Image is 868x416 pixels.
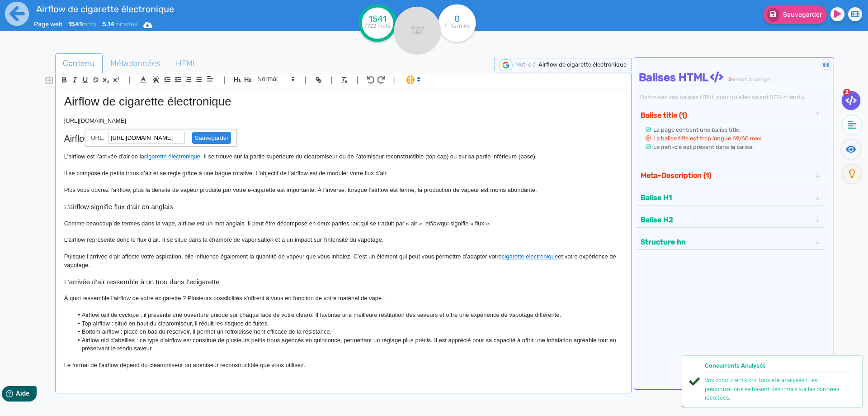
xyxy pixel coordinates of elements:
li: Airflow nid d'abeilles : ce type d'airflow est constitué de plusieurs petits trous agencés en qui... [73,336,622,353]
img: google-serp-logo.png [499,59,513,71]
em: flow [430,220,441,227]
span: | [330,74,333,86]
p: Le format de l’airflow dépend du clearomiseur ou atomiseur reconstructible que vous utilisez. [64,361,623,369]
b: 5.14 [102,20,114,28]
span: Page web [34,20,62,28]
p: L’airflow représente donc le flux d’air. Il se situe dans la chambre de vaporisation et a un impa... [64,236,623,244]
em: air, [353,220,360,227]
span: Métadonnées [103,51,168,76]
p: L’airflow est l’arrivée d’air de la . Il se trouve sur la partie supérieure du clearomiseur ou de... [64,153,623,161]
span: mots [68,20,96,28]
div: Vos concurrents ont tous été analysés ! Les préconisations se basent désormais sur les données ré... [705,376,853,402]
span: Aide [46,7,60,14]
b: 1541 [68,20,82,28]
span: | [393,74,395,86]
span: | [356,74,359,86]
tspan: 0 [454,14,460,24]
span: | [128,74,131,86]
span: Le mot-clé est présent dans la balise. [653,143,754,150]
li: Airflow œil de cyclope : il présente une ouverture unique sur chaque face de votre clearo. Il fav... [73,311,622,319]
span: La balise title est trop longue 69/60 max. [653,135,763,142]
button: Structure hn [638,234,814,249]
button: Balise title (1) [638,108,814,123]
h2: Airflow de cigarette électronique : définition [64,134,623,144]
p: À quoi ressemble l’airflow de votre ecigarette ? Plusieurs possibilités s'offrent à vous en fonct... [64,294,623,302]
span: 2 [843,89,850,96]
tspan: /722 mots [364,23,391,29]
span: minutes [102,20,137,28]
p: Comme beaucoup de termes dans la vape, airflow est un mot anglais. Il peut être décomposé en deux... [64,220,623,228]
span: I.Assistant [402,74,423,85]
h3: L’airflow signifie flux d’air en anglais [64,203,623,211]
li: Bottom airflow : placé en bas du réservoir, il permet un refroidissement efficace de la résistance. [73,328,622,336]
tspan: SEO [412,29,423,36]
div: Structure hn [638,234,824,249]
tspan: /- termes [444,23,470,29]
p: Plus vous ouvrez l’airflow, plus la densité de vapeur produite par votre e-cigarette est importan... [64,186,623,194]
tspan: Score [411,24,424,30]
div: Meta-Description (1) [638,168,824,183]
p: Il se compose de petits trous d’air et se règle grâce à une bague rotative. L’objectif de l’airfl... [64,169,623,177]
a: Métadonnées [103,53,168,74]
h1: Airflow de cigarette électronique [64,95,623,109]
input: title [34,2,294,16]
div: Concurrents Analysés [705,361,853,373]
div: Balise title (1) [638,108,824,123]
span: HTML [169,51,204,76]
li: Top airflow : situé en haut du clearomiseur, il réduit les risques de fuites. [73,320,622,328]
button: Meta-Description (1) [638,168,814,183]
div: Balise H1 [638,190,824,205]
button: Sauvegarder [763,5,827,24]
h3: L’arrivée d’air ressemble à un trou dans l’ecigarette [64,278,623,286]
span: Contenu [56,51,102,76]
span: Aligment [204,73,217,84]
p: Il est possible d’avoir plusieurs arrivées d’air sur un seul appareil. L’atomiseur reconstructibl... [64,378,623,386]
div: Balise H2 [638,212,824,227]
span: La page contient une balise title. [653,126,741,133]
span: | [304,74,307,86]
a: cigarette électronique [144,153,200,160]
h4: Balises HTML [639,71,832,84]
div: Optimisez vos balises HTML pour qu’elles soient SEO-friendly. [639,93,832,101]
span: Mot-clé : [515,61,538,68]
a: Contenu [55,53,103,74]
tspan: 1541 [369,14,387,24]
span: Sauvegarder [783,11,822,19]
p: [URL][DOMAIN_NAME] [64,117,623,125]
a: HTML [168,53,205,74]
span: | [223,74,226,86]
span: 2 [728,77,731,82]
button: Balise H2 [638,212,814,227]
span: erreurs à corriger [731,77,771,82]
button: Balise H1 [638,190,814,205]
span: Airflow de cigarette électronique [538,61,627,68]
p: Puisque l’arrivée d’air affecte votre aspiration, elle influence également la quantité de vapeur ... [64,253,623,269]
a: cigarette electronique [502,253,558,260]
input: https://quilljs.com [108,132,185,143]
